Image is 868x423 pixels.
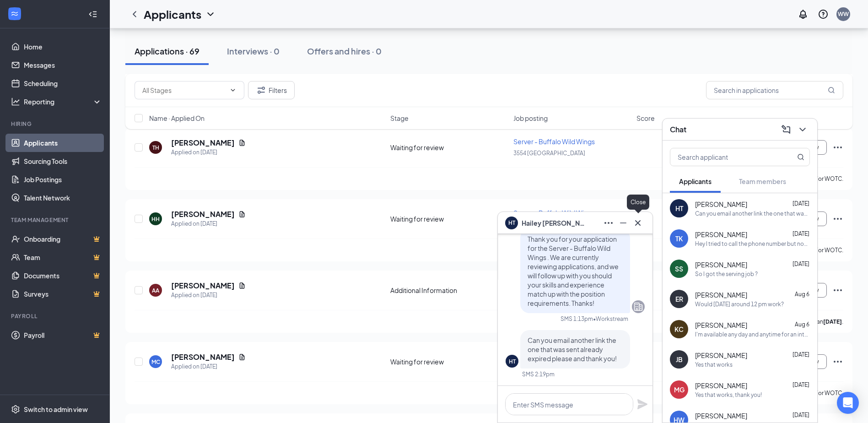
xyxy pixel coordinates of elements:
h5: [PERSON_NAME] [171,352,235,362]
h1: Applicants [144,6,201,22]
span: [PERSON_NAME] [695,381,747,390]
b: [DATE] [823,318,842,325]
div: JB [676,355,683,364]
svg: Company [633,301,644,312]
span: [DATE] [793,260,809,267]
div: Can you email another link the one that was sent already expired please and thank you! [695,210,810,217]
svg: MagnifyingGlass [797,153,804,161]
span: [PERSON_NAME] [695,230,747,239]
span: Team members [739,177,786,185]
div: Open Intercom Messenger [837,392,859,414]
div: Waiting for review [390,357,508,366]
a: OnboardingCrown [24,230,102,248]
div: Close [627,195,649,210]
span: [PERSON_NAME] [695,411,747,420]
span: [PERSON_NAME] [695,351,747,360]
svg: Ellipses [832,285,843,296]
svg: Notifications [798,9,809,20]
input: Search in applications [706,81,843,99]
div: HH [151,215,160,223]
h5: [PERSON_NAME] [171,138,235,148]
button: Plane [637,399,648,410]
svg: QuestionInfo [818,9,829,20]
a: Home [24,38,102,56]
span: 3554 [GEOGRAPHIC_DATA] [513,150,585,157]
div: Hiring [11,120,100,128]
span: Server - Buffalo Wild Wings [513,209,595,217]
div: Waiting for review [390,214,508,223]
div: WW [838,10,849,18]
div: AA [152,287,159,294]
span: [PERSON_NAME] [695,320,747,330]
div: I'm available any day and anytime for an interview [695,331,810,338]
div: Applied on [DATE] [171,219,246,228]
h3: Chat [670,125,686,135]
svg: ChevronLeft [129,9,140,20]
svg: Settings [11,405,20,414]
a: DocumentsCrown [24,266,102,285]
span: [PERSON_NAME] [695,290,747,299]
a: Job Postings [24,170,102,189]
span: [DATE] [793,351,809,358]
button: Cross [631,216,645,230]
span: [DATE] [793,381,809,388]
span: Job posting [513,114,548,123]
div: KC [674,325,684,334]
a: Messages [24,56,102,74]
div: Offers and hires · 0 [307,45,382,57]
div: Waiting for review [390,143,508,152]
div: MC [151,358,160,366]
div: Would [DATE] around 12 pm work? [695,300,784,308]
span: [PERSON_NAME] [695,200,747,209]
div: TK [675,234,683,243]
div: TH [152,144,159,152]
svg: Ellipses [603,217,614,228]
span: [DATE] [793,412,809,418]
div: Switch to admin view [24,405,88,414]
svg: Document [238,282,246,289]
svg: ComposeMessage [781,124,792,135]
button: Minimize [616,216,631,230]
span: Aug 6 [795,291,809,298]
div: Applications · 69 [135,45,199,57]
svg: Document [238,211,246,218]
span: Score [636,114,655,123]
button: ChevronDown [795,122,810,137]
span: Server - Buffalo Wild Wings [513,137,595,146]
svg: Analysis [11,97,20,106]
a: PayrollCrown [24,326,102,344]
div: So I got the serving job ? [695,270,758,278]
h5: [PERSON_NAME] [171,209,235,219]
button: Filter Filters [248,81,295,99]
svg: MagnifyingGlass [828,87,835,94]
div: ER [675,294,683,304]
svg: Ellipses [832,356,843,367]
span: Aug 6 [795,321,809,328]
a: Talent Network [24,189,102,207]
a: SurveysCrown [24,285,102,303]
div: Payroll [11,312,100,320]
span: [DATE] [793,230,809,237]
a: Sourcing Tools [24,152,102,170]
div: SS [675,264,683,273]
div: Yes that works, thank you! [695,391,762,399]
svg: Minimize [618,217,629,228]
span: Name · Applied On [149,114,205,123]
div: HT [509,358,516,365]
span: Thank you for your application for the Server - Buffalo Wild Wings . We are currently reviewing a... [528,235,619,307]
div: Applied on [DATE] [171,291,246,300]
a: TeamCrown [24,248,102,266]
div: SMS 1:13pm [561,315,593,323]
div: Applied on [DATE] [171,148,246,157]
a: Scheduling [24,74,102,92]
button: Ellipses [601,216,616,230]
input: Search applicant [670,148,779,166]
svg: Filter [256,85,267,96]
svg: Ellipses [832,142,843,153]
svg: ChevronDown [797,124,808,135]
svg: Ellipses [832,213,843,224]
span: [PERSON_NAME] [695,260,747,269]
div: MG [674,385,685,394]
svg: Document [238,353,246,361]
